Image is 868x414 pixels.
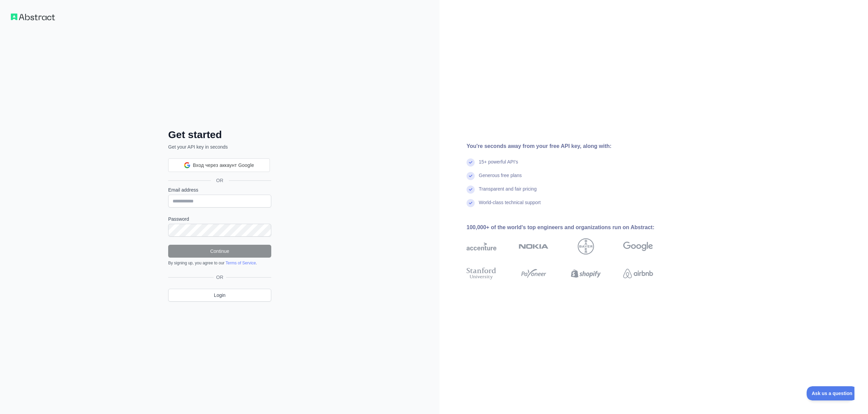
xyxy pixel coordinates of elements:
[571,266,601,281] img: shopify
[168,187,271,193] label: Email address
[11,14,55,20] img: Workflow
[479,172,522,186] div: Generous free plans
[214,274,226,281] span: OR
[807,386,854,400] iframe: Toggle Customer Support
[193,162,254,169] span: Вход через аккаунт Google
[467,199,475,207] img: check mark
[168,216,271,222] label: Password
[168,260,271,266] div: By signing up, you agree to our .
[168,158,270,172] div: Вход через аккаунт Google
[578,238,594,255] img: bayer
[467,172,475,180] img: check mark
[467,186,475,194] img: check mark
[467,238,496,255] img: accenture
[479,186,537,199] div: Transparent and fair pricing
[225,261,256,265] a: Terms of Service
[168,129,271,141] h2: Get started
[168,289,271,302] a: Login
[467,223,675,232] div: 100,000+ of the world's top engineers and organizations run on Abstract:
[623,266,653,281] img: airbnb
[479,199,541,213] div: World-class technical support
[519,238,549,255] img: nokia
[168,245,271,258] button: Continue
[467,266,496,281] img: stanford university
[168,144,271,150] p: Get your API key in seconds
[211,177,229,184] span: OR
[623,238,653,255] img: google
[467,142,675,150] div: You're seconds away from your free API key, along with:
[467,158,475,167] img: check mark
[519,266,549,281] img: payoneer
[479,158,518,172] div: 15+ powerful API's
